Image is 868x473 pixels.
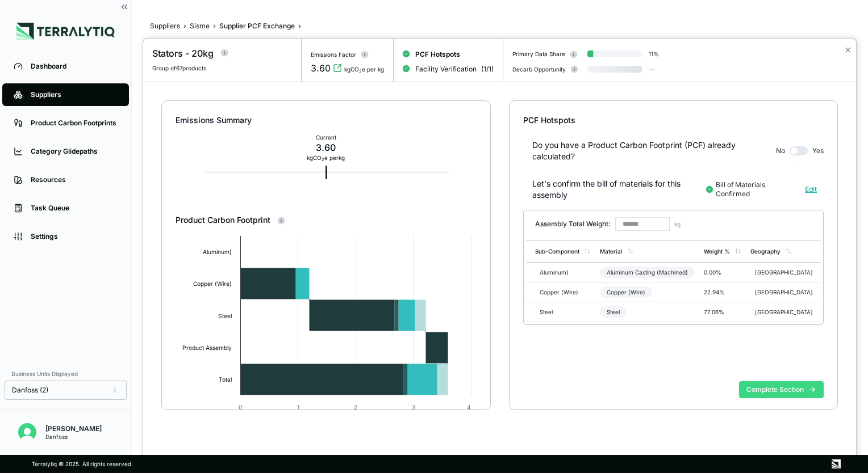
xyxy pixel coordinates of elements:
[297,404,299,411] text: 1
[776,146,785,155] span: No
[193,280,232,288] text: Copper (Wire)
[798,181,824,197] button: Edit
[182,344,232,352] text: Product Assembly
[218,312,232,319] text: Steel
[649,66,654,73] span: --
[344,66,384,73] div: kgCO e per kg
[600,267,695,278] div: Aluminum Casting (Machined)
[750,248,781,255] div: Geography
[307,134,345,141] div: Current
[704,267,732,278] div: 0.00 %
[704,248,730,255] div: Weight %
[467,404,471,411] text: 4
[359,69,362,74] sub: 2
[704,306,732,318] div: 77.06 %
[512,66,566,73] div: Decarb Opportunity
[415,50,460,59] span: PCF Hotspots
[532,178,706,201] div: Let's confirm the bill of materials for this assembly
[535,289,590,295] div: Copper (Wire)
[600,248,623,255] div: Material
[750,286,817,298] div: [GEOGRAPHIC_DATA]
[239,404,242,411] text: 0
[532,140,771,162] div: Do you have a Product Carbon Footprint (PCF) already calculated?
[600,306,627,318] div: Steel
[333,64,342,73] svg: View audit trail
[716,180,794,199] span: Bill of Materials Confirmed
[203,248,232,255] text: Aluminum)
[649,50,659,57] div: 11 %
[812,146,824,155] span: Yes
[739,381,824,398] button: Complete Section
[750,267,817,278] div: [GEOGRAPHIC_DATA]
[354,404,357,411] text: 2
[704,286,732,298] div: 22.94 %
[674,221,681,227] span: kg
[176,115,476,126] div: Emissions Summary
[512,50,565,57] div: Primary Data Share
[322,157,324,162] sub: 2
[535,309,590,315] div: Steel
[176,214,476,226] div: Product Carbon Footprint
[844,43,852,57] button: Close
[412,404,415,411] text: 3
[481,65,494,74] span: ( 1 / 1 )
[523,115,824,126] div: PCF Hotspots
[307,154,345,161] div: kg CO e per kg
[152,65,206,71] span: Group of 67 products
[415,65,477,74] span: Facility Verification
[600,286,652,298] div: Copper (Wire)
[152,47,214,60] div: Stators - 20kg
[311,51,356,58] div: Emissions Factor
[750,306,817,318] div: [GEOGRAPHIC_DATA]
[535,219,611,229] h3: Assembly Total Weight:
[307,141,345,154] div: 3.60
[535,269,590,276] div: Aluminum)
[219,376,232,383] text: Total
[535,248,579,255] div: Sub-Component
[311,61,331,75] div: 3.60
